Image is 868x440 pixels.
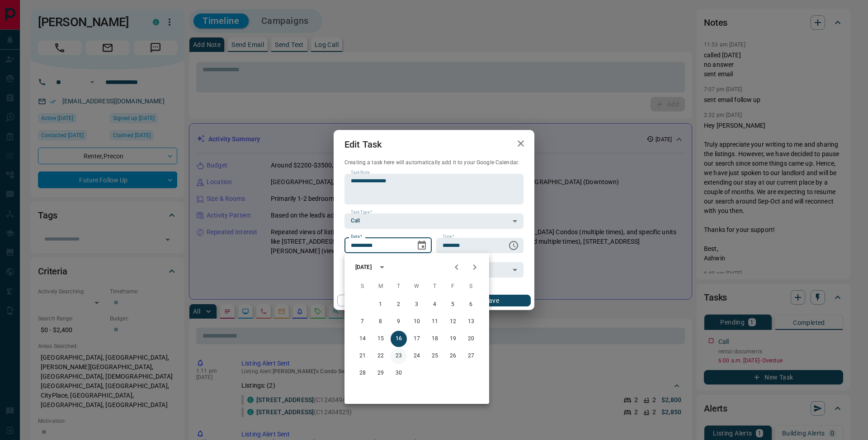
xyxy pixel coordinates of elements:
[351,234,362,240] label: Date
[445,278,461,296] span: Friday
[463,278,479,296] span: Saturday
[373,348,389,364] button: 22
[463,314,479,330] button: 13
[373,278,389,296] span: Monday
[463,348,479,364] button: 27
[409,278,425,296] span: Wednesday
[427,314,443,330] button: 11
[427,331,443,347] button: 18
[409,331,425,347] button: 17
[413,236,431,255] button: Choose date, selected date is Sep 16, 2025
[334,130,392,159] h2: Edit Task
[391,278,407,296] span: Tuesday
[354,348,371,364] button: 21
[391,296,407,313] button: 2
[445,296,461,313] button: 5
[391,314,407,330] button: 9
[427,278,443,296] span: Thursday
[445,348,461,364] button: 26
[374,259,390,275] button: calendar view is open, switch to year view
[409,348,425,364] button: 24
[427,348,443,364] button: 25
[463,331,479,347] button: 20
[354,314,371,330] button: 7
[337,295,415,306] button: Cancel
[466,258,484,276] button: Next month
[373,314,389,330] button: 8
[463,296,479,313] button: 6
[354,278,371,296] span: Sunday
[344,159,524,167] p: Creating a task here will automatically add it to your Google Calendar.
[354,331,371,347] button: 14
[443,234,454,240] label: Time
[409,296,425,313] button: 3
[373,365,389,381] button: 29
[391,348,407,364] button: 23
[351,170,369,176] label: Task Note
[445,331,461,347] button: 19
[354,365,371,381] button: 28
[373,296,389,313] button: 1
[409,314,425,330] button: 10
[351,209,372,215] label: Task Type
[427,296,443,313] button: 4
[448,258,466,276] button: Previous month
[344,213,524,229] div: Call
[453,295,531,306] button: Save
[373,331,389,347] button: 15
[391,365,407,381] button: 30
[391,331,407,347] button: 16
[445,314,461,330] button: 12
[505,236,523,255] button: Choose time, selected time is 6:00 AM
[355,263,372,271] div: [DATE]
